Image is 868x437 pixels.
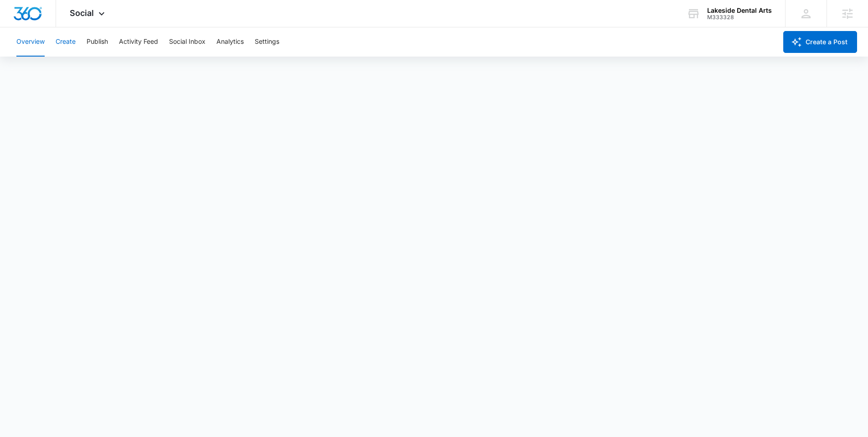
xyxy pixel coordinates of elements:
button: Publish [87,27,108,57]
button: Social Inbox [169,27,205,57]
button: Create [56,27,76,57]
span: Social [70,8,94,18]
div: account id [707,14,772,21]
div: account name [707,7,772,14]
button: Overview [16,27,45,57]
button: Settings [255,27,279,57]
button: Activity Feed [119,27,158,57]
button: Analytics [216,27,244,57]
button: Create a Post [783,31,857,53]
